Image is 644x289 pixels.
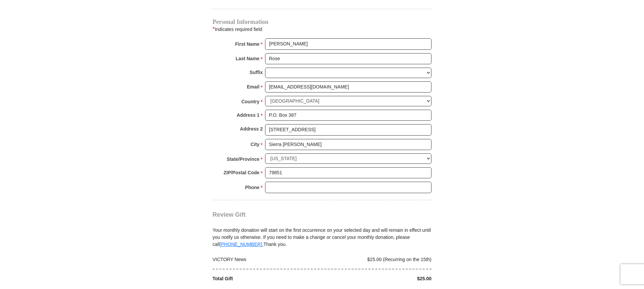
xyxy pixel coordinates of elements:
div: VICTORY News [209,256,322,263]
strong: Address 2 [240,124,263,134]
strong: Last Name [236,54,260,63]
div: $25.00 [322,275,435,282]
strong: Phone [245,183,260,192]
strong: Address 1 [237,110,260,120]
h4: Personal Information [213,19,431,25]
strong: Email [247,82,259,92]
div: Total Gift [209,275,322,282]
strong: State/Province [227,154,259,164]
div: Indicates required field [213,25,431,34]
strong: ZIP/Postal Code [224,168,260,177]
a: [PHONE_NUMBER]. [220,242,263,247]
div: Your monthly donation will start on the first occurrence on your selected day and will remain in ... [213,219,431,248]
span: Review Gift [213,211,246,218]
strong: First Name [235,39,259,49]
strong: Suffix [250,68,263,77]
strong: Country [241,97,260,106]
strong: City [251,140,259,149]
span: $25.00 (Recurring on the 15th) [367,257,431,262]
